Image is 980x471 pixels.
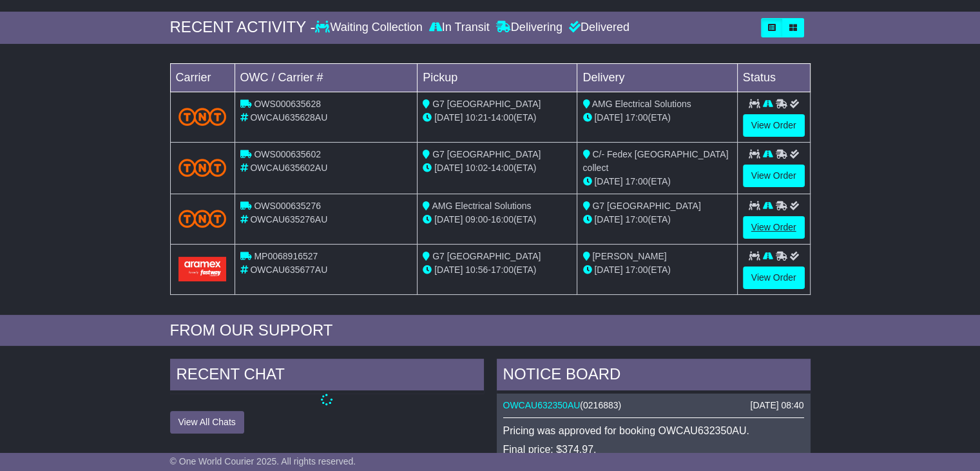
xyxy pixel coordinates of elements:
[254,251,318,261] span: MP0068916527
[503,400,581,410] a: OWCAU632350AU
[423,111,572,125] div: - (ETA)
[434,265,463,275] span: [DATE]
[250,214,327,225] span: OWCAU635276AU
[566,21,629,35] div: Delivered
[594,112,622,123] span: [DATE]
[170,321,811,340] div: FROM OUR SUPPORT
[491,214,514,225] span: 16:00
[743,114,805,137] a: View Order
[250,112,327,123] span: OWCAU635628AU
[170,18,316,37] div: RECENT ACTIVITY -
[465,112,488,123] span: 10:21
[594,265,622,275] span: [DATE]
[737,63,810,92] td: Status
[491,163,514,173] span: 14:00
[178,159,227,176] img: TNT_Domestic.png
[743,266,805,289] a: View Order
[434,112,463,123] span: [DATE]
[315,21,425,35] div: Waiting Collection
[582,149,728,173] span: C/- Fedex [GEOGRAPHIC_DATA] collect
[423,213,572,226] div: - (ETA)
[582,111,731,125] div: (ETA)
[170,359,484,394] div: RECENT CHAT
[503,425,804,437] p: Pricing was approved for booking OWCAU632350AU.
[625,265,648,275] span: 17:00
[582,263,731,277] div: (ETA)
[750,400,803,411] div: [DATE] 08:40
[465,265,488,275] span: 10:56
[503,400,804,411] div: ( )
[432,149,541,159] span: G7 [GEOGRAPHIC_DATA]
[178,210,227,227] img: TNT_Domestic.png
[497,359,811,394] div: NOTICE BOARD
[577,63,737,92] td: Delivery
[434,214,463,225] span: [DATE]
[465,163,488,173] span: 10:02
[592,251,666,261] span: [PERSON_NAME]
[625,176,648,186] span: 17:00
[743,216,805,239] a: View Order
[250,265,327,275] span: OWCAU635677AU
[418,63,577,92] td: Pickup
[592,99,691,109] span: AMG Electrical Solutions
[250,163,327,173] span: OWCAU635602AU
[582,175,731,188] div: (ETA)
[491,265,514,275] span: 17:00
[583,400,619,410] span: 0216883
[254,201,321,211] span: OWS000635276
[423,161,572,175] div: - (ETA)
[170,63,235,92] td: Carrier
[434,163,463,173] span: [DATE]
[178,257,227,281] img: Aramex.png
[170,411,244,434] button: View All Chats
[432,201,531,211] span: AMG Electrical Solutions
[426,21,493,35] div: In Transit
[235,63,418,92] td: OWC / Carrier #
[625,214,648,225] span: 17:00
[465,214,488,225] span: 09:00
[178,108,227,125] img: TNT_Domestic.png
[493,21,566,35] div: Delivering
[432,251,541,261] span: G7 [GEOGRAPHIC_DATA]
[582,213,731,226] div: (ETA)
[592,201,700,211] span: G7 [GEOGRAPHIC_DATA]
[254,149,321,159] span: OWS000635602
[491,112,514,123] span: 14:00
[432,99,541,109] span: G7 [GEOGRAPHIC_DATA]
[594,214,622,225] span: [DATE]
[743,165,805,187] a: View Order
[423,263,572,277] div: - (ETA)
[170,456,356,466] span: © One World Courier 2025. All rights reserved.
[254,99,321,109] span: OWS000635628
[625,112,648,123] span: 17:00
[503,443,804,456] p: Final price: $374.97.
[594,176,622,186] span: [DATE]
